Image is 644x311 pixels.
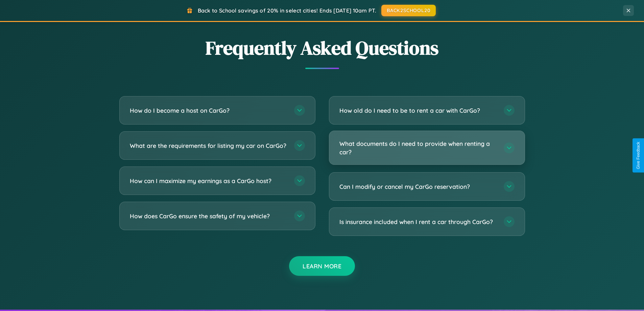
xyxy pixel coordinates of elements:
[339,182,497,191] h3: Can I modify or cancel my CarGo reservation?
[636,142,641,169] div: Give Feedback
[381,5,436,16] button: BACK2SCHOOL20
[119,35,525,61] h2: Frequently Asked Questions
[339,139,497,156] h3: What documents do I need to provide when renting a car?
[289,256,355,276] button: Learn More
[339,218,497,226] h3: Is insurance included when I rent a car through CarGo?
[130,106,287,115] h3: How do I become a host on CarGo?
[130,212,287,220] h3: How does CarGo ensure the safety of my vehicle?
[339,106,497,115] h3: How old do I need to be to rent a car with CarGo?
[198,7,376,14] span: Back to School savings of 20% in select cities! Ends [DATE] 10am PT.
[130,177,287,185] h3: How can I maximize my earnings as a CarGo host?
[130,141,287,150] h3: What are the requirements for listing my car on CarGo?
